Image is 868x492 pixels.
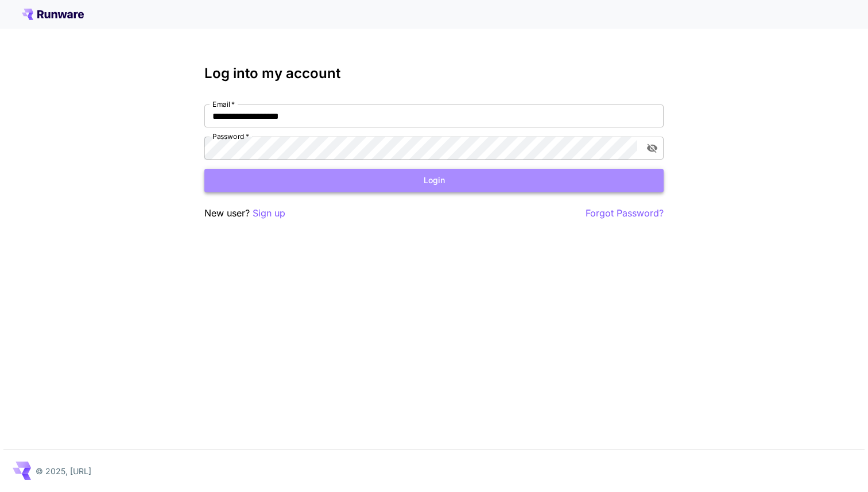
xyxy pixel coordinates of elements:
[642,138,662,158] button: toggle password visibility
[586,206,664,220] button: Forgot Password?
[212,131,249,141] label: Password
[204,169,664,192] button: Login
[204,65,664,82] h3: Log into my account
[204,206,285,220] p: New user?
[253,206,285,220] button: Sign up
[212,99,235,109] label: Email
[36,465,91,477] p: © 2025, [URL]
